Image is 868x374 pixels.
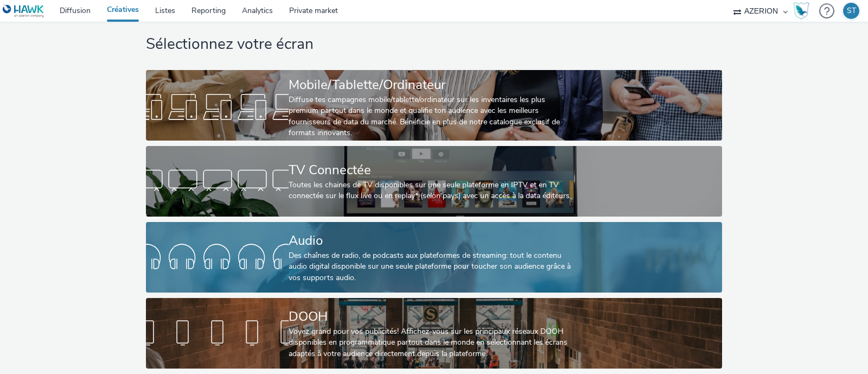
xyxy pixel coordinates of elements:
[146,146,722,217] a: TV ConnectéeToutes les chaines de TV disponibles sur une seule plateforme en IPTV et en TV connec...
[793,2,809,20] img: Hawk Academy
[793,2,814,20] a: Hawk Academy
[146,70,722,141] a: Mobile/Tablette/OrdinateurDiffuse tes campagnes mobile/tablette/ordinateur sur les inventaires le...
[289,231,575,250] div: Audio
[289,180,575,202] div: Toutes les chaines de TV disponibles sur une seule plateforme en IPTV et en TV connectée sur le f...
[289,161,575,180] div: TV Connectée
[847,3,856,19] div: ST
[146,222,722,293] a: AudioDes chaînes de radio, de podcasts aux plateformes de streaming: tout le contenu audio digita...
[289,94,575,139] div: Diffuse tes campagnes mobile/tablette/ordinateur sur les inventaires les plus premium partout dan...
[289,326,575,359] div: Voyez grand pour vos publicités! Affichez-vous sur les principaux réseaux DOOH disponibles en pro...
[289,307,575,326] div: DOOH
[146,34,722,55] h1: Sélectionnez votre écran
[146,298,722,369] a: DOOHVoyez grand pour vos publicités! Affichez-vous sur les principaux réseaux DOOH disponibles en...
[289,75,575,94] div: Mobile/Tablette/Ordinateur
[3,4,44,18] img: undefined Logo
[289,250,575,283] div: Des chaînes de radio, de podcasts aux plateformes de streaming: tout le contenu audio digital dis...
